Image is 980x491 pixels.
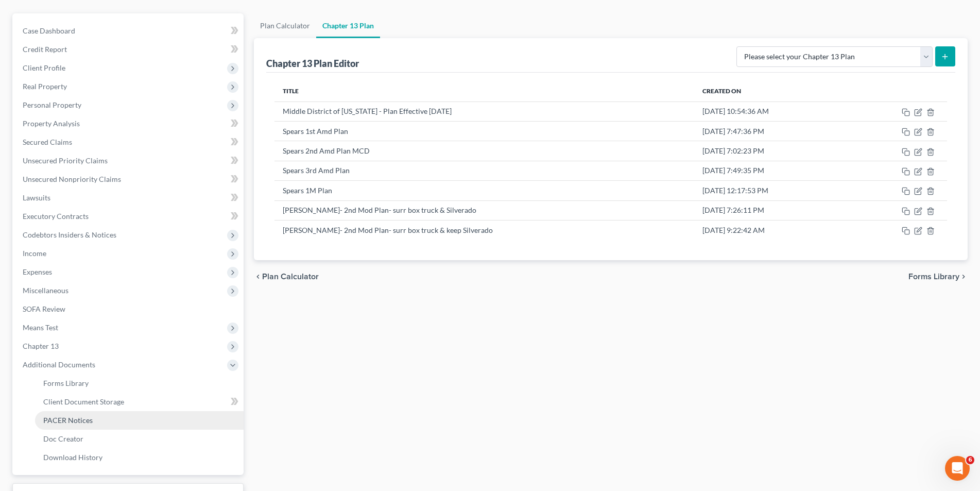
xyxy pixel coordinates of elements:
[14,170,244,189] a: Unsecured Nonpriority Claims
[14,300,244,318] a: SOFA Review
[908,273,959,281] span: Forms Library
[23,82,67,91] span: Real Property
[14,207,244,226] a: Executory Contracts
[23,360,95,369] span: Additional Documents
[23,119,80,128] span: Property Analysis
[14,114,244,133] a: Property Analysis
[966,456,974,464] span: 6
[694,200,848,220] td: [DATE] 7:26:11 PM
[274,81,694,101] th: Title
[23,212,89,221] span: Executory Contracts
[274,121,694,141] td: Spears 1st Amd Plan
[316,13,380,38] a: Chapter 13 Plan
[908,273,968,281] button: Forms Library chevron_right
[23,175,121,183] span: Unsecured Nonpriority Claims
[254,273,262,281] i: chevron_left
[43,397,124,406] span: Client Document Storage
[43,434,83,443] span: Doc Creator
[23,100,81,109] span: Personal Property
[23,304,65,313] span: SOFA Review
[23,323,58,332] span: Means Test
[274,181,694,200] td: Spears 1M Plan
[694,181,848,200] td: [DATE] 12:17:53 PM
[43,416,93,425] span: PACER Notices
[35,448,244,467] a: Download History
[43,379,89,387] span: Forms Library
[14,40,244,59] a: Credit Report
[23,63,65,72] span: Client Profile
[23,138,72,146] span: Secured Claims
[14,133,244,151] a: Secured Claims
[274,220,694,240] td: [PERSON_NAME]- 2nd Mod Plan- surr box truck & keep Silverado
[694,81,848,101] th: Created On
[14,189,244,207] a: Lawsuits
[945,456,970,481] iframe: Intercom live chat
[274,101,694,121] td: Middle District of [US_STATE] - Plan Effective [DATE]
[959,273,968,281] i: chevron_right
[23,230,116,239] span: Codebtors Insiders & Notices
[274,161,694,180] td: Spears 3rd Amd Plan
[694,220,848,240] td: [DATE] 9:22:42 AM
[694,141,848,161] td: [DATE] 7:02:23 PM
[23,267,52,276] span: Expenses
[35,430,244,448] a: Doc Creator
[35,374,244,393] a: Forms Library
[254,273,319,281] button: chevron_left Plan Calculator
[23,45,67,54] span: Credit Report
[23,26,75,35] span: Case Dashboard
[274,141,694,161] td: Spears 2nd Amd Plan MCD
[266,57,359,70] div: Chapter 13 Plan Editor
[23,286,68,295] span: Miscellaneous
[274,200,694,220] td: [PERSON_NAME]- 2nd Mod Plan- surr box truck & Silverado
[23,342,59,350] span: Chapter 13
[14,151,244,170] a: Unsecured Priority Claims
[23,193,50,202] span: Lawsuits
[694,161,848,180] td: [DATE] 7:49:35 PM
[14,22,244,40] a: Case Dashboard
[262,273,319,281] span: Plan Calculator
[35,393,244,411] a: Client Document Storage
[694,121,848,141] td: [DATE] 7:47:36 PM
[23,156,108,165] span: Unsecured Priority Claims
[23,249,46,258] span: Income
[694,101,848,121] td: [DATE] 10:54:36 AM
[254,13,316,38] a: Plan Calculator
[35,411,244,430] a: PACER Notices
[43,453,102,462] span: Download History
